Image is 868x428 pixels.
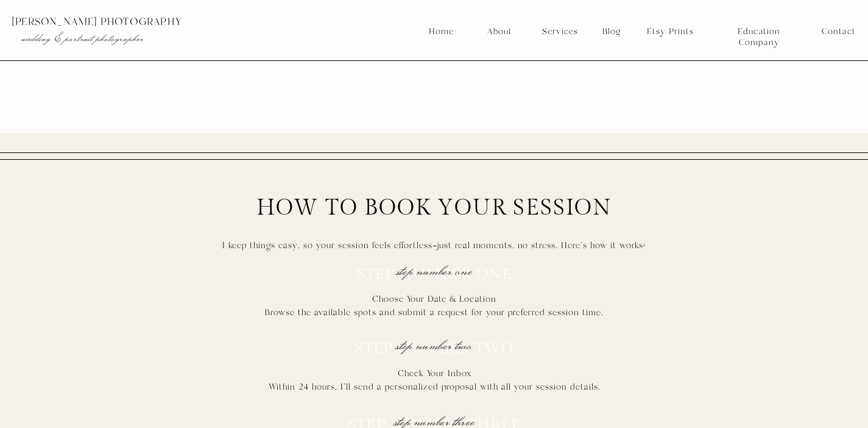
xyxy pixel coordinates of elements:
[21,32,219,45] p: wedding & portrait photographer
[319,342,551,360] h3: step number two
[484,26,515,37] a: About
[428,26,454,37] a: Home
[822,26,855,37] a: Contact
[354,338,515,355] h2: step number two
[537,26,582,37] a: Services
[207,293,662,316] h2: Choose Your Date & Location Browse the available spots and submit a request for your preferred se...
[598,26,625,37] a: Blog
[354,264,515,280] h2: step number one
[202,239,667,251] h2: I keep things easy, so your session feels effortless—just real moments, no stress. Here’s how it ...
[642,26,698,37] a: Etsy Prints
[12,16,244,27] p: [PERSON_NAME] photography
[717,26,801,37] a: Education Company
[177,367,692,392] h2: Check Your Inbox Within 24 hours, I’ll send a personalized proposal with all your session details.
[233,198,636,223] h3: how to book your session
[319,268,551,285] h3: step number one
